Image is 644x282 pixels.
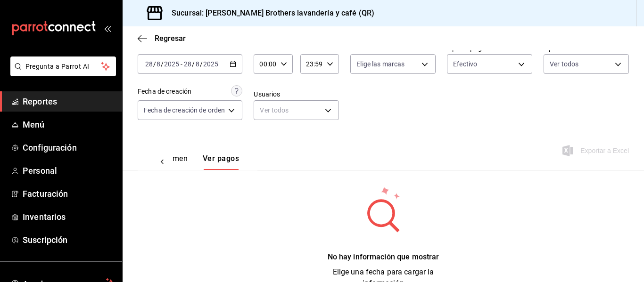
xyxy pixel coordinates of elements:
[254,45,292,51] label: Hora inicio
[254,100,339,120] div: Ver todos
[300,45,339,51] label: Hora fin
[254,91,339,97] label: Usuarios
[203,154,239,170] button: Ver pagos
[156,60,161,68] input: --
[195,60,200,68] input: --
[7,68,116,78] a: Pregunta a Parrot AI
[104,24,111,32] button: open_drawer_menu
[192,60,195,68] span: /
[164,60,180,68] input: ----
[23,164,115,177] span: Personal
[144,154,211,170] div: navigation tabs
[145,60,153,68] input: --
[453,59,477,69] span: Efectivo
[23,187,115,200] span: Facturación
[183,60,192,68] input: --
[25,62,101,72] span: Pregunta a Parrot AI
[181,60,182,68] span: -
[155,34,186,43] span: Regresar
[138,34,186,43] button: Regresar
[23,118,115,131] span: Menú
[550,59,578,69] span: Ver todos
[153,60,156,68] span: /
[144,105,225,115] span: Fecha de creación de orden
[138,45,242,51] label: Fecha
[138,87,191,97] div: Fecha de creación
[23,210,115,223] span: Inventarios
[203,60,219,68] input: ----
[23,234,115,246] span: Suscripción
[10,56,116,76] button: Pregunta a Parrot AI
[161,60,164,68] span: /
[23,141,115,154] span: Configuración
[23,95,115,108] span: Reportes
[164,8,374,19] h3: Sucursal: [PERSON_NAME] Brothers lavandería y café (QR)
[356,59,405,69] span: Elige las marcas
[313,251,454,263] div: No hay información que mostrar
[200,60,203,68] span: /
